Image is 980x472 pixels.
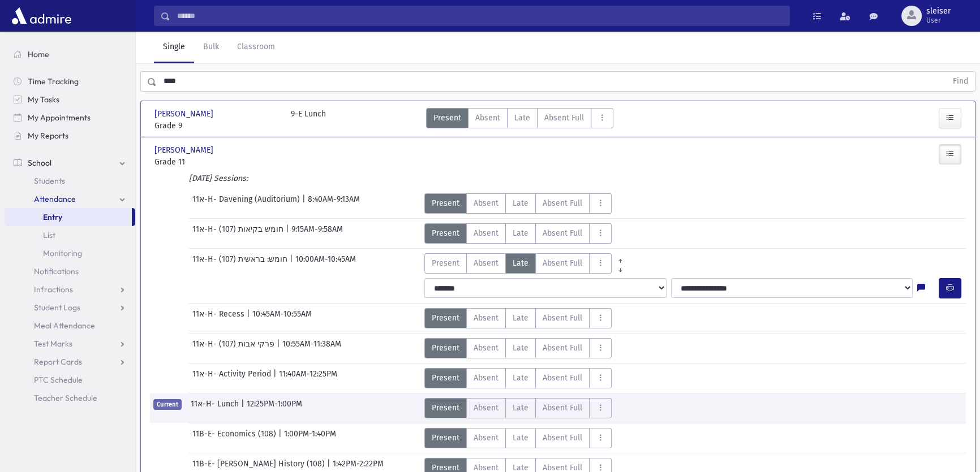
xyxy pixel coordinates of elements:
[189,174,248,183] i: [DATE] Sessions:
[28,131,68,141] span: My Reports
[43,248,82,258] span: Monitoring
[475,112,500,124] span: Absent
[5,280,135,298] a: Infractions
[28,76,79,86] span: Time Tracking
[5,262,135,280] a: Notifications
[282,338,341,358] span: 10:55AM-11:38AM
[513,312,528,324] span: Late
[28,49,49,59] span: Home
[290,253,295,274] span: |
[543,227,582,239] span: Absent Full
[5,109,135,127] a: My Appointments
[192,223,286,244] span: 11א-H- חומש בקיאות (107)
[5,90,135,109] a: My Tasks
[277,338,282,358] span: |
[544,112,584,124] span: Absent Full
[291,223,343,244] span: 9:15AM-9:58AM
[424,223,612,244] div: AttTypes
[432,372,459,384] span: Present
[424,368,612,388] div: AttTypes
[192,428,278,448] span: 11B-E- Economics (108)
[426,108,613,132] div: AttTypes
[5,371,135,389] a: PTC Schedule
[513,432,528,444] span: Late
[34,266,79,276] span: Notifications
[192,368,273,388] span: 11א-H- Activity Period
[28,112,91,123] span: My Appointments
[34,194,76,204] span: Attendance
[543,402,582,414] span: Absent Full
[284,428,336,448] span: 1:00PM-1:40PM
[43,212,62,222] span: Entry
[926,7,951,16] span: sleiser
[43,230,55,240] span: List
[612,253,629,262] a: All Prior
[194,32,228,63] a: Bulk
[432,432,459,444] span: Present
[432,312,459,324] span: Present
[543,197,582,209] span: Absent Full
[308,193,360,214] span: 8:40AM-9:13AM
[5,127,135,145] a: My Reports
[5,353,135,371] a: Report Cards
[432,197,459,209] span: Present
[191,398,241,418] span: 11א-H- Lunch
[5,298,135,317] a: Student Logs
[432,257,459,269] span: Present
[153,399,182,410] span: Current
[513,402,528,414] span: Late
[5,244,135,262] a: Monitoring
[252,308,312,328] span: 10:45AM-10:55AM
[543,312,582,324] span: Absent Full
[474,402,498,414] span: Absent
[291,108,326,132] div: 9-E Lunch
[278,428,284,448] span: |
[154,144,216,156] span: [PERSON_NAME]
[295,253,356,274] span: 10:00AM-10:45AM
[9,5,74,27] img: AdmirePro
[5,389,135,407] a: Teacher Schedule
[241,398,247,418] span: |
[543,372,582,384] span: Absent Full
[424,253,629,274] div: AttTypes
[424,398,612,418] div: AttTypes
[28,158,51,168] span: School
[612,262,629,271] a: All Later
[228,32,284,63] a: Classroom
[5,72,135,90] a: Time Tracking
[247,398,302,418] span: 12:25PM-1:00PM
[474,432,498,444] span: Absent
[474,342,498,354] span: Absent
[5,335,135,353] a: Test Marks
[513,372,528,384] span: Late
[474,227,498,239] span: Absent
[543,257,582,269] span: Absent Full
[170,6,789,26] input: Search
[926,16,951,25] span: User
[34,393,97,403] span: Teacher Schedule
[432,342,459,354] span: Present
[513,227,528,239] span: Late
[154,108,216,120] span: [PERSON_NAME]
[543,342,582,354] span: Absent Full
[286,223,291,244] span: |
[424,193,612,214] div: AttTypes
[424,428,612,448] div: AttTypes
[5,226,135,244] a: List
[432,402,459,414] span: Present
[273,368,279,388] span: |
[34,375,83,385] span: PTC Schedule
[5,154,135,172] a: School
[946,72,975,91] button: Find
[5,190,135,208] a: Attendance
[34,176,65,186] span: Students
[302,193,308,214] span: |
[514,112,530,124] span: Late
[192,338,277,358] span: 11א-H- פרקי אבות (107)
[34,339,72,349] span: Test Marks
[5,45,135,63] a: Home
[543,432,582,444] span: Absent Full
[424,338,612,358] div: AttTypes
[513,257,528,269] span: Late
[34,302,80,313] span: Student Logs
